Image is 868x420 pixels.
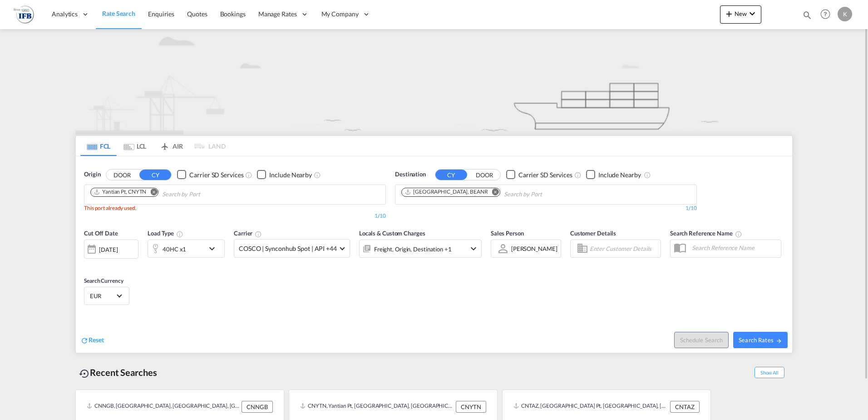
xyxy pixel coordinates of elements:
[755,367,784,378] span: Show All
[818,6,838,23] div: Help
[359,240,482,258] div: Freight Origin Destination Factory Stuffingicon-chevron-down
[84,230,118,237] span: Cut Off Date
[234,230,262,237] span: Carrier
[80,136,117,156] md-tab-item: FCL
[395,170,426,179] span: Destination
[818,6,833,22] span: Help
[776,338,782,344] md-icon: icon-arrow-right
[80,336,89,345] md-icon: icon-refresh
[838,7,852,21] div: K
[52,10,78,19] span: Analytics
[139,170,171,180] button: CY
[491,230,524,237] span: Sales Person
[435,170,467,180] button: CY
[84,205,386,212] div: This port already used.
[239,244,337,253] span: COSCO | Synconhub Spot | API +44
[747,8,758,19] md-icon: icon-chevron-down
[400,185,594,202] md-chips-wrap: Chips container. Use arrow keys to select chips.
[14,4,34,25] img: b4b53bb0256b11ee9ca18b7abc72fd7f.png
[469,170,500,180] button: DOOR
[720,5,761,24] button: icon-plus 400-fgNewicon-chevron-down
[80,136,226,156] md-pagination-wrapper: Use the left and right arrow keys to navigate between tabs
[735,230,742,238] md-icon: Your search will be saved by the below given name
[395,205,697,212] div: 1/10
[257,170,312,180] md-checkbox: Checkbox No Ink
[404,188,488,196] div: Antwerp, BEANR
[76,156,792,353] div: OriginDOOR CY Checkbox No InkUnchecked: Search for CY (Container Yard) services for all selected ...
[176,230,183,238] md-icon: icon-information-outline
[359,230,425,237] span: Locals & Custom Charges
[687,241,781,255] input: Search Reference Name
[144,188,158,197] button: Remove
[84,170,100,179] span: Origin
[374,243,452,255] div: Freight Origin Destination Factory Stuffing
[94,188,148,196] div: Press delete to remove this chip.
[670,401,700,413] div: CNTAZ
[207,243,222,254] md-icon: icon-chevron-down
[90,292,115,300] span: EUR
[84,277,123,284] span: Search Currency
[159,141,170,148] md-icon: icon-airplane
[300,401,454,413] div: CNYTN, Yantian Pt, China, Greater China & Far East Asia, Asia Pacific
[739,336,782,344] span: Search Rates
[504,187,590,202] input: Chips input.
[644,171,651,179] md-icon: Unchecked: Ignores neighbouring ports when fetching rates.Checked : Includes neighbouring ports w...
[404,188,490,196] div: Press delete to remove this chip.
[510,242,558,255] md-select: Sales Person: Ken Coekaerts
[84,240,138,259] div: [DATE]
[84,258,91,270] md-datepicker: Select
[456,401,486,413] div: CNYTN
[724,10,758,17] span: New
[117,136,153,156] md-tab-item: LCL
[586,170,641,180] md-checkbox: Checkbox No Ink
[506,170,572,180] md-checkbox: Checkbox No Ink
[94,188,146,196] div: Yantian Pt, CNYTN
[163,243,186,255] div: 40HC x1
[733,332,788,348] button: Search Ratesicon-arrow-right
[102,10,135,17] span: Rate Search
[75,29,793,135] img: new-FCL.png
[590,242,658,255] input: Enter Customer Details
[518,170,572,180] div: Carrier SD Services
[148,10,174,18] span: Enquiries
[486,188,500,197] button: Remove
[674,332,729,348] button: Note: By default Schedule search will only considerorigin ports, destination ports and cut off da...
[187,10,207,18] span: Quotes
[321,10,359,19] span: My Company
[314,171,321,179] md-icon: Unchecked: Ignores neighbouring ports when fetching rates.Checked : Includes neighbouring ports w...
[513,401,668,413] div: CNTAZ, Taizhou Pt, China, Greater China & Far East Asia, Asia Pacific
[802,10,812,24] div: icon-magnify
[468,243,479,254] md-icon: icon-chevron-down
[87,401,239,413] div: CNNGB, Ningbo, China, Greater China & Far East Asia, Asia Pacific
[153,136,189,156] md-tab-item: AIR
[511,245,557,252] div: [PERSON_NAME]
[670,230,742,237] span: Search Reference Name
[148,240,225,258] div: 40HC x1icon-chevron-down
[598,170,641,180] div: Include Nearby
[80,335,104,345] div: icon-refreshReset
[724,8,735,19] md-icon: icon-plus 400-fg
[242,401,273,413] div: CNNGB
[220,10,246,18] span: Bookings
[106,170,138,180] button: DOOR
[79,368,90,379] md-icon: icon-backup-restore
[258,10,297,19] span: Manage Rates
[84,212,386,220] div: 1/10
[269,170,312,180] div: Include Nearby
[574,171,582,179] md-icon: Unchecked: Search for CY (Container Yard) services for all selected carriers.Checked : Search for...
[245,171,252,179] md-icon: Unchecked: Search for CY (Container Yard) services for all selected carriers.Checked : Search for...
[162,187,248,202] input: Chips input.
[177,170,243,180] md-checkbox: Checkbox No Ink
[189,170,243,180] div: Carrier SD Services
[570,230,616,237] span: Customer Details
[99,245,118,254] div: [DATE]
[89,336,104,344] span: Reset
[255,230,262,238] md-icon: The selected Trucker/Carrierwill be displayed in the rate results If the rates are from another f...
[89,185,252,202] md-chips-wrap: Chips container. Use arrow keys to select chips.
[802,10,812,20] md-icon: icon-magnify
[75,362,161,383] div: Recent Searches
[148,230,183,237] span: Load Type
[89,289,124,302] md-select: Select Currency: € EUREuro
